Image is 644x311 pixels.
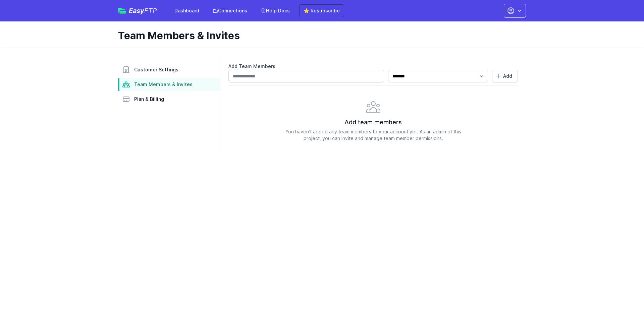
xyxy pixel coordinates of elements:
h1: Team Members & Invites [118,29,521,42]
p: You haven’t added any team members to your account yet. As an admin of this project, you can invi... [228,128,518,142]
span: Customer Settings [134,66,178,73]
a: EasyFTP [118,7,157,14]
img: easyftp_logo.png [118,8,126,14]
span: Easy [129,7,157,14]
a: Help Docs [257,5,294,17]
span: FTP [144,7,157,15]
a: Team Members & Invites [118,78,220,91]
a: ⭐ Resubscribe [299,4,344,17]
span: Add [503,73,512,79]
a: Customer Settings [118,63,220,76]
span: Team Members & Invites [134,81,193,88]
span: Plan & Billing [134,96,164,103]
button: Add [492,70,518,82]
h2: Add team members [228,118,518,127]
label: Add Team Members [228,63,518,70]
a: Plan & Billing [118,92,220,106]
a: Connections [209,5,251,17]
a: Dashboard [170,5,203,17]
